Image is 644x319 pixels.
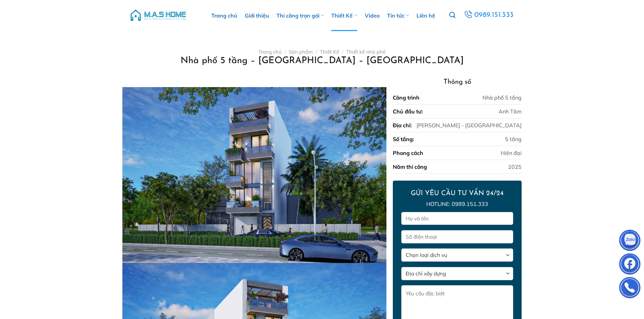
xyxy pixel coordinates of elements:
p: Hotline: 0989.151.333 [401,200,513,209]
a: 0989.151.333 [463,9,515,21]
span: 0989.151.333 [474,9,514,21]
h1: Nhà phố 5 tầng – [GEOGRAPHIC_DATA] – [GEOGRAPHIC_DATA] [130,55,514,67]
div: Anh Tâm [499,107,522,115]
div: [PERSON_NAME] - [GEOGRAPHIC_DATA] [416,121,522,129]
div: Số tầng: [393,135,414,143]
a: Thiết Kế [320,49,339,55]
div: 5 tầng [505,135,522,143]
div: Năm thi công [393,163,427,171]
input: Họ và tên [401,212,513,225]
div: Công trình [393,94,420,102]
span: / [342,49,343,55]
h3: Thông số [393,77,521,87]
img: Facebook [620,255,640,275]
span: / [285,49,286,55]
img: M.A.S HOME – Tổng Thầu Thiết Kế Và Xây Nhà Trọn Gói [129,5,187,25]
a: Trang chủ [258,49,282,55]
img: Phone [620,278,640,299]
span: / [316,49,317,55]
div: 2025 [508,163,522,171]
img: Zalo [620,231,640,251]
div: Chủ đầu tư: [393,107,423,115]
div: Hiện đại [501,149,522,157]
h2: GỬI YÊU CẦU TƯ VẤN 24/24 [401,189,513,198]
a: Sản phẩm [289,49,313,55]
a: Thiết kế nhà phố [346,49,386,55]
div: Nhà phố 5 tầng [482,94,522,102]
a: Tìm kiếm [449,8,455,22]
div: Phong cách [393,149,423,157]
div: Địa chỉ: [393,121,412,129]
input: Số điện thoại [401,230,513,243]
img: Nhà phố 5 tầng - Anh Tâm - Gia Lâm 17 [122,87,386,263]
